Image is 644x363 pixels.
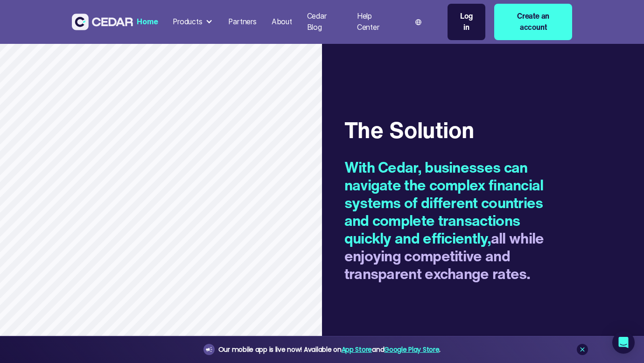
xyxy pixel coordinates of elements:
a: Cedar Blog [303,6,346,38]
a: Partners [224,12,260,32]
a: Help Center [353,6,399,38]
div: Help Center [357,11,395,33]
div: Home [137,16,158,28]
div: About [272,16,292,28]
h3: The Solution [344,117,550,143]
div: Products [169,13,217,31]
span: With Cedar, businesses can navigate the complex financial systems of different countries and comp... [344,156,544,249]
img: world icon [415,19,421,25]
div: Our mobile app is live now! Available on and . [218,344,441,356]
a: About [268,12,296,32]
a: Create an account [494,4,572,40]
a: Google Play Store [384,345,439,354]
img: announcement [205,346,213,353]
div: Partners [228,16,257,28]
a: App Store [342,345,372,354]
h2: all while enjoying competitive and transparent exchange rates. [344,158,550,283]
a: Log in [448,4,485,40]
div: Cedar Blog [307,11,342,33]
div: Products [173,16,203,28]
div: Log in [457,11,476,33]
div: Open Intercom Messenger [612,331,635,354]
a: Home [133,12,161,32]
